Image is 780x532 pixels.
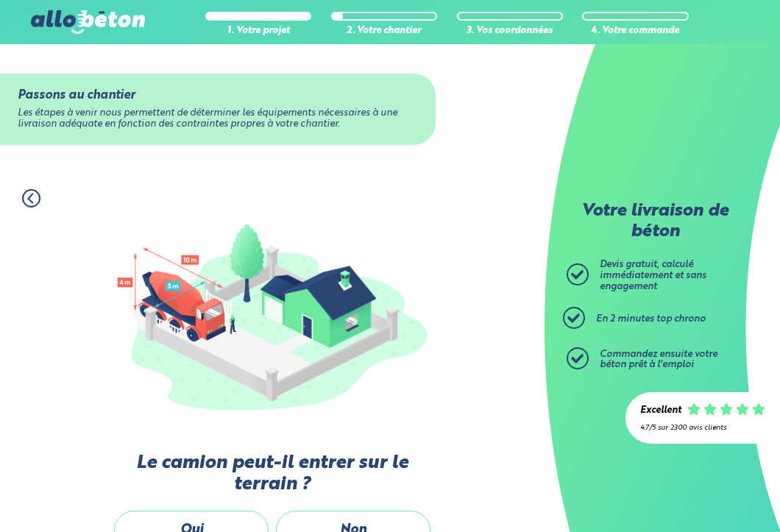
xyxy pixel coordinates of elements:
[31,10,144,34] img: allobéton
[582,26,688,37] div: 4. Votre commande
[331,26,437,37] div: 2. Votre chantier
[110,453,434,496] label: Le camion peut-il entrer sur le terrain ?
[640,424,765,432] div: 4.7/5 sur 2300 avis clients
[640,405,681,416] div: Excellent
[600,260,706,291] span: Devis gratuit, calculé immédiatement et sans engagement
[600,350,717,370] span: Commandez ensuite votre béton prêt à l'emploi
[457,26,563,37] div: 3. Vos coordonnées
[18,88,419,102] div: Passons au chantier
[18,108,419,130] div: Les étapes à venir nous permettent de déterminer les équipements nécessaires à une livraison adéq...
[205,26,311,37] div: 1. Votre projet
[596,314,706,324] span: En 2 minutes top chrono
[649,475,764,516] iframe: Help widget launcher
[570,202,740,242] p: Votre livraison de béton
